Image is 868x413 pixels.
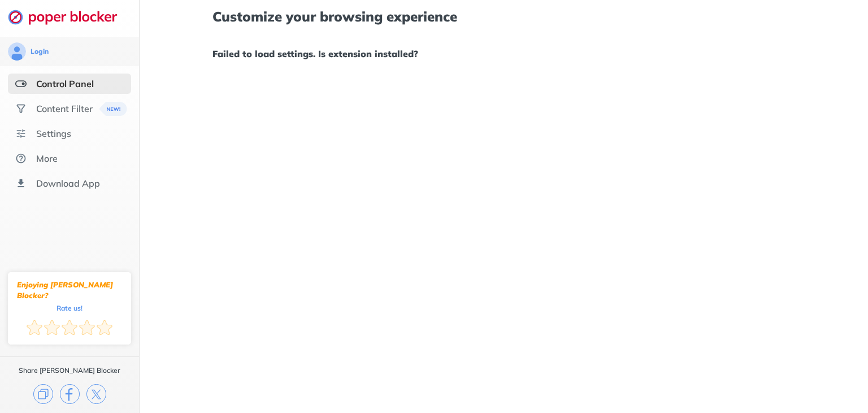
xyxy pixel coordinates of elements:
div: Login [31,47,49,56]
div: More [36,153,58,164]
img: about.svg [15,153,27,164]
img: avatar.svg [8,42,26,61]
h1: Failed to load settings. Is extension installed? [212,46,795,61]
img: logo-webpage.svg [8,9,129,25]
div: Share [PERSON_NAME] Blocker [19,366,120,375]
img: settings.svg [15,128,27,139]
img: social.svg [15,103,27,114]
div: Settings [36,128,71,139]
img: download-app.svg [15,178,27,189]
div: Rate us! [57,306,83,311]
img: features-selected.svg [15,78,27,89]
h1: Customize your browsing experience [212,9,795,24]
div: Control Panel [36,78,94,89]
img: x.svg [86,384,106,404]
div: Enjoying [PERSON_NAME] Blocker? [17,279,122,301]
img: copy.svg [33,384,53,404]
div: Content Filter [36,103,93,114]
img: menuBanner.svg [99,102,127,116]
img: facebook.svg [60,384,80,404]
div: Download App [36,178,100,189]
